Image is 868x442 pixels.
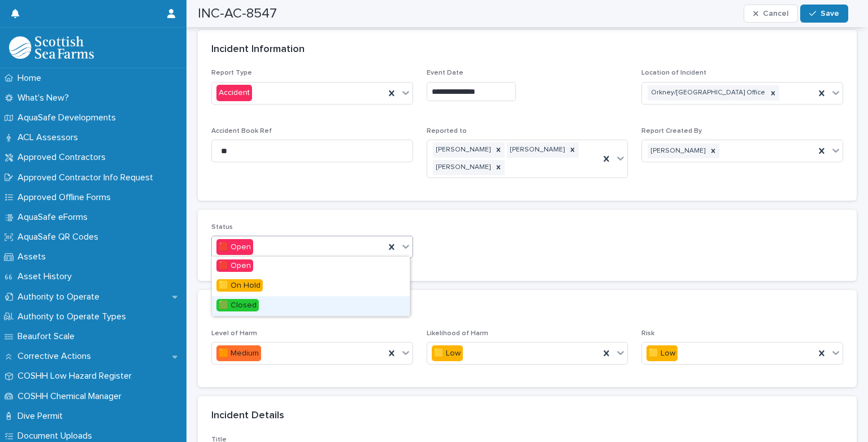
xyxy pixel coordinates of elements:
[427,330,488,337] span: Likelihood of Harm
[13,292,108,302] p: Authority to Operate
[648,85,767,101] div: Orkney/[GEOGRAPHIC_DATA] Office
[212,296,410,316] div: 🟩 Closed
[821,10,839,18] span: Save
[13,172,162,183] p: Approved Contractor Info Request
[641,128,702,135] span: Report Created By
[13,232,107,242] p: AquaSafe QR Codes
[212,257,410,276] div: 🟥 Open
[211,128,272,135] span: Accident Book Ref
[744,5,798,23] button: Cancel
[216,279,263,292] span: 🟨 On Hold
[198,6,277,22] h2: INC-AC-8547
[13,212,97,223] p: AquaSafe eForms
[9,36,94,59] img: bPIBxiqnSb2ggTQWdOVV
[212,276,410,296] div: 🟨 On Hold
[216,299,259,311] span: 🟩 Closed
[211,70,252,76] span: Report Type
[13,93,78,103] p: What's New?
[433,142,492,158] div: [PERSON_NAME]
[641,330,654,337] span: Risk
[13,391,131,402] p: COSHH Chemical Manager
[800,5,848,23] button: Save
[13,132,87,143] p: ACL Assessors
[763,10,788,18] span: Cancel
[427,70,463,76] span: Event Date
[507,142,566,158] div: [PERSON_NAME]
[427,128,467,135] span: Reported to
[216,239,253,255] div: 🟥 Open
[13,431,101,441] p: Document Uploads
[211,410,284,422] h2: Incident Details
[211,330,257,337] span: Level of Harm
[13,331,84,342] p: Beaufort Scale
[211,224,233,231] span: Status
[13,192,120,203] p: Approved Offline Forms
[216,345,261,362] div: 🟧 Medium
[646,345,678,362] div: 🟨 Low
[13,311,135,322] p: Authority to Operate Types
[432,345,463,362] div: 🟨 Low
[216,259,253,272] span: 🟥 Open
[433,160,492,175] div: [PERSON_NAME]
[211,44,305,56] h2: Incident Information
[641,70,706,76] span: Location of Incident
[13,152,115,163] p: Approved Contractors
[648,144,707,159] div: [PERSON_NAME]
[13,351,100,362] p: Corrective Actions
[13,73,50,84] p: Home
[13,112,125,123] p: AquaSafe Developments
[13,411,72,422] p: Dive Permit
[13,371,141,382] p: COSHH Low Hazard Register
[216,85,252,101] div: Accident
[13,271,81,282] p: Asset History
[13,252,55,262] p: Assets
